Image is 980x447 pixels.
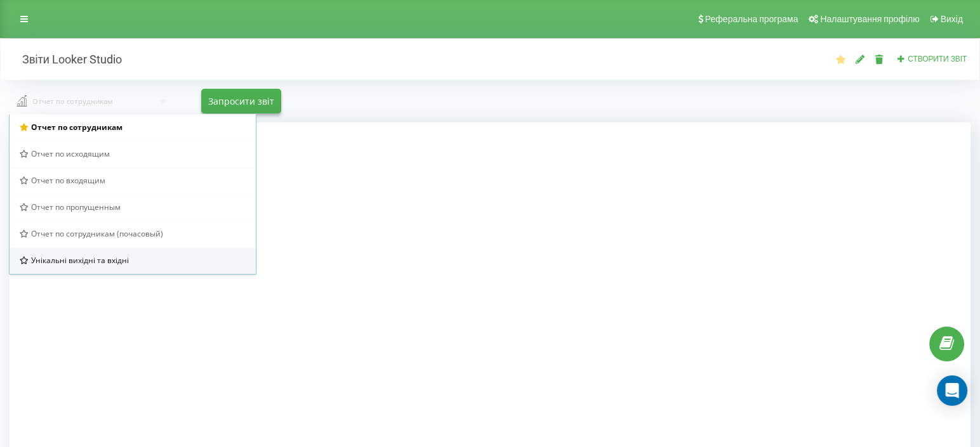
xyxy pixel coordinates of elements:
[874,55,885,63] i: Видалити звіт
[31,148,110,159] span: Отчет по исходящим
[941,14,963,24] span: Вихід
[855,55,866,63] i: Редагувати звіт
[937,375,967,406] div: Open Intercom Messenger
[908,55,967,63] span: Створити звіт
[31,202,121,212] span: Отчет по пропущенным
[835,55,846,63] i: Звіт за замовчуванням. Завжди завантажувати цей звіт першим при відкритті Аналітики.
[31,228,163,239] span: Отчет по сотрудникам (почасовый)
[31,175,105,186] span: Отчет по входящим
[31,122,122,133] span: Отчет по сотрудникам
[705,14,798,24] span: Реферальна програма
[201,89,281,113] button: Запросити звіт
[31,255,129,266] span: Унікальні вихідні та вхідні
[897,55,906,62] i: Створити звіт
[893,54,970,65] button: Створити звіт
[10,52,122,67] h2: Звіти Looker Studio
[820,14,919,24] span: Налаштування профілю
